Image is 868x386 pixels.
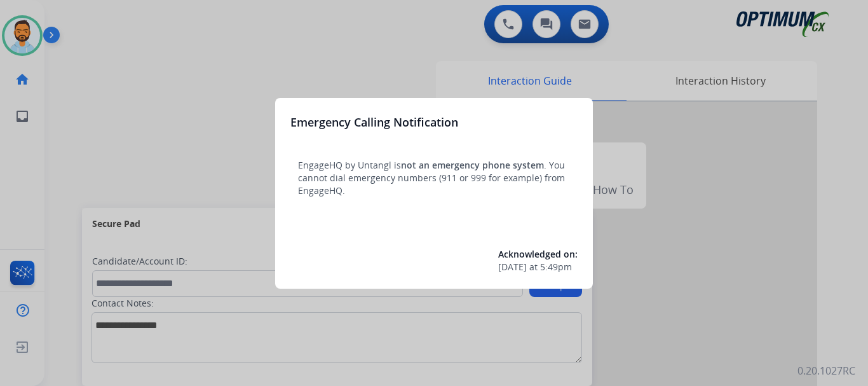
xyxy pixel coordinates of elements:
[298,159,570,197] p: EngageHQ by Untangl is . You cannot dial emergency numbers (911 or 999 for example) from EngageHQ.
[290,113,458,131] h3: Emergency Calling Notification
[498,248,578,260] span: Acknowledged on:
[498,261,527,273] span: [DATE]
[797,363,855,378] p: 0.20.1027RC
[540,261,572,273] span: 5:49pm
[498,261,578,273] div: at
[401,159,544,171] span: not an emergency phone system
